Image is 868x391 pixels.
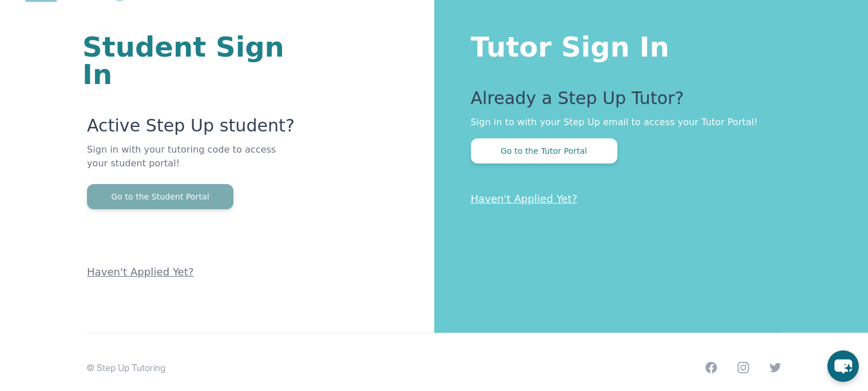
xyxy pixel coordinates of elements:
p: Active Step Up student? [87,115,297,143]
p: Sign in to with your Step Up email to access your Tutor Portal! [471,115,823,129]
p: © Step Up Tutoring [86,361,165,374]
h1: Tutor Sign In [471,29,823,61]
a: Go to the Tutor Portal [471,145,617,156]
button: Go to the Tutor Portal [471,138,617,163]
p: Sign in with your tutoring code to access your student portal! [87,143,297,184]
a: Go to the Student Portal [87,191,233,202]
button: chat-button [827,350,859,382]
a: Haven't Applied Yet? [87,266,194,278]
p: Already a Step Up Tutor? [471,88,823,115]
h1: Student Sign In [82,33,297,88]
a: Haven't Applied Yet? [471,193,578,205]
button: Go to the Student Portal [87,184,233,209]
